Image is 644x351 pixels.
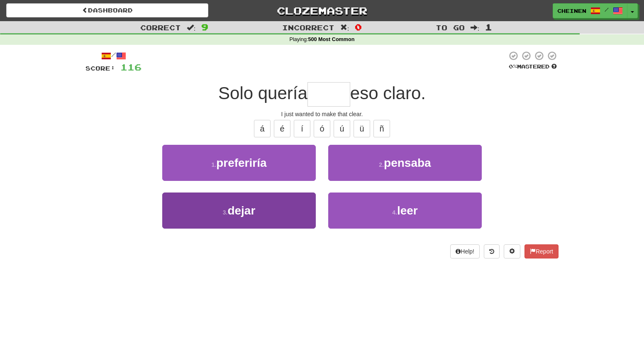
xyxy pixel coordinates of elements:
[120,62,141,72] span: 116
[85,51,141,61] div: /
[254,120,271,137] button: á
[308,37,354,42] strong: 500 Most Common
[294,120,310,137] button: í
[85,110,559,118] div: I just wanted to make that clear.
[227,204,255,217] span: dejar
[201,22,208,32] span: 9
[392,209,397,216] small: 4 .
[355,22,362,32] span: 0
[140,23,181,32] span: Correct
[223,209,228,216] small: 3 .
[216,156,266,169] span: preferiría
[450,244,480,258] button: Help!
[373,120,390,137] button: ñ
[162,193,316,229] button: 3.dejar
[314,120,330,137] button: ó
[218,83,307,103] span: Solo quería
[85,65,115,72] span: Score:
[605,7,609,12] span: /
[328,145,482,181] button: 2.pensaba
[6,3,208,17] a: Dashboard
[471,24,480,31] span: :
[211,161,216,168] small: 1 .
[397,204,418,217] span: leer
[328,193,482,229] button: 4.leer
[484,244,500,258] button: Round history (alt+y)
[274,120,290,137] button: é
[507,63,559,71] div: Mastered
[221,3,423,18] a: Clozemaster
[524,244,559,258] button: Report
[436,23,465,32] span: To go
[384,156,431,169] span: pensaba
[509,63,517,70] span: 0 %
[282,23,334,32] span: Incorrect
[557,7,586,15] span: cheinen
[354,120,370,137] button: ü
[334,120,350,137] button: ú
[162,145,316,181] button: 1.preferiría
[187,24,196,31] span: :
[485,22,492,32] span: 1
[553,3,627,18] a: cheinen /
[340,24,349,31] span: :
[350,83,426,103] span: eso claro.
[379,161,384,168] small: 2 .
